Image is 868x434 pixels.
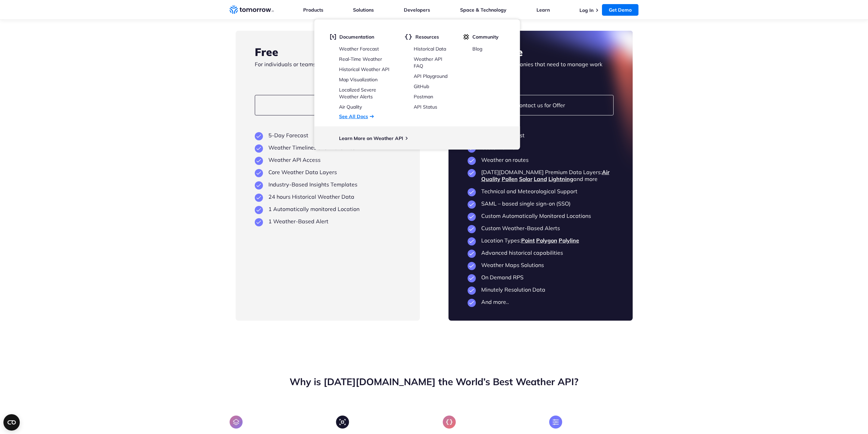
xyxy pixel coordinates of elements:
[339,56,382,62] a: Real-Time Weather
[255,218,401,225] li: 1 Weather-Based Alert
[230,5,274,15] a: Home link
[468,262,614,268] li: Weather Maps Solutions
[255,59,401,79] p: For individuals or teams just getting started
[415,34,439,40] span: Resources
[255,193,401,200] li: 24 hours Historical Weather Data
[339,104,362,110] a: Air Quality
[468,144,614,151] li: Custom SLAs
[519,176,532,182] a: Solar
[414,94,433,100] a: Postman
[468,274,614,281] li: On Demand RPS
[230,375,639,388] h2: Why is [DATE][DOMAIN_NAME] the World’s Best Weather API?
[468,212,614,219] li: Custom Automatically Monitored Locations
[339,135,403,141] a: Learn More on Weather API
[255,181,401,188] li: Industry-Based Insights Templates
[468,298,614,305] li: And more..
[463,34,469,40] img: tio-c.svg
[339,34,374,40] span: Documentation
[468,132,614,305] ul: plan features
[468,188,614,195] li: Technical and Meteorological Support
[255,132,401,139] li: 5-Day Forecast
[468,132,614,139] li: 14-Day Forecast
[548,176,573,182] a: Lightning
[602,4,638,16] a: Get Demo
[468,95,614,115] a: Contact us for Offer
[255,44,401,59] h3: Free
[414,56,442,69] a: Weather API FAQ
[353,7,374,13] a: Solutions
[339,87,376,100] a: Localized Severe Weather Alerts
[255,206,401,212] li: 1 Automatically monitored Location
[468,225,614,232] li: Custom Weather-Based Alerts
[339,76,378,83] a: Map Visualization
[414,104,437,110] a: API Status
[468,249,614,256] li: Advanced historical capabilities
[255,144,401,151] li: Weather Timelines and Trendlines
[255,95,401,115] a: Try Now
[472,46,482,52] a: Blog
[468,286,614,293] li: Minutely Resolution Data
[579,7,593,13] a: Log In
[472,34,499,40] span: Community
[255,132,401,225] ul: plan features
[339,66,389,72] a: Historical Weather API
[502,176,518,182] a: Pollen
[559,237,579,244] a: Polyline
[3,414,20,431] button: Open CMP widget
[404,7,430,13] a: Developers
[468,237,614,244] li: Location Types:
[339,113,368,120] a: See All Docs
[468,156,614,163] li: Weather on routes
[330,34,336,40] img: doc.svg
[534,176,547,182] a: Land
[414,46,446,52] a: Historical Data
[303,7,323,13] a: Products
[481,169,609,182] a: Air Quality
[460,7,506,13] a: Space & Technology
[536,237,557,244] a: Polygon
[468,200,614,207] li: SAML – based single sign-on (SSO)
[468,169,614,182] li: [DATE][DOMAIN_NAME] Premium Data Layers: and more
[339,46,379,52] a: Weather Forecast
[414,83,429,89] a: GitHub
[521,237,535,244] a: Point
[414,73,447,79] a: API Playground
[404,34,412,40] img: brackets.svg
[255,156,401,163] li: Weather API Access
[536,7,550,13] a: Learn
[255,169,401,176] li: Core Weather Data Layers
